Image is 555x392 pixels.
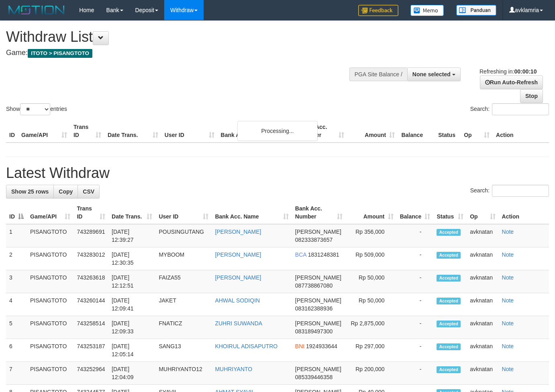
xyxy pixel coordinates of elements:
span: Accepted [437,275,461,282]
th: Bank Acc. Number: activate to sort column ascending [292,201,346,224]
td: PISANGTOTO [27,339,73,362]
td: - [397,362,434,385]
a: Note [502,366,514,372]
th: Amount [347,120,398,143]
td: Rp 509,000 [346,247,397,270]
th: Status: activate to sort column ascending [433,201,467,224]
td: - [397,293,434,316]
span: None selected [412,71,451,78]
td: - [397,316,434,339]
span: [PERSON_NAME] [295,274,341,281]
td: 3 [6,270,27,293]
td: 6 [6,339,27,362]
td: PISANGTOTO [27,224,73,247]
td: 743253187 [73,339,108,362]
img: panduan.png [456,5,496,16]
img: Button%20Memo.svg [410,5,444,16]
td: avknatan [467,339,498,362]
a: Note [502,320,514,327]
strong: 00:00:10 [514,68,537,75]
th: Amount: activate to sort column ascending [346,201,397,224]
span: BCA [295,251,306,258]
th: Action [493,120,549,143]
span: Show 25 rows [11,188,49,195]
a: Run Auto-Refresh [480,76,543,89]
td: MUHRIYANTO12 [155,362,212,385]
td: - [397,224,434,247]
td: avknatan [467,270,498,293]
th: Trans ID [70,120,104,143]
a: Show 25 rows [6,185,54,198]
span: Accepted [437,321,461,327]
th: Date Trans. [104,120,161,143]
span: Copy 1831248381 to clipboard [308,251,339,258]
td: - [397,247,434,270]
span: Copy 083162388936 to clipboard [295,305,333,312]
a: Note [502,297,514,304]
select: Showentries [20,103,50,115]
td: [DATE] 12:05:14 [108,339,155,362]
td: [DATE] 12:30:35 [108,247,155,270]
span: Accepted [437,343,461,350]
input: Search: [492,185,549,197]
a: Note [502,343,514,349]
td: PISANGTOTO [27,270,73,293]
a: Stop [520,89,543,103]
a: [PERSON_NAME] [215,229,261,235]
td: 7 [6,362,27,385]
td: [DATE] 12:04:09 [108,362,155,385]
td: 2 [6,247,27,270]
th: Trans ID: activate to sort column ascending [73,201,108,224]
td: FAIZA55 [155,270,212,293]
a: MUHRIYANTO [215,366,252,372]
td: avknatan [467,362,498,385]
a: Copy [53,185,78,198]
td: avknatan [467,224,498,247]
span: [PERSON_NAME] [295,297,341,304]
th: Date Trans.: activate to sort column ascending [108,201,155,224]
th: Balance [398,120,435,143]
h4: Game: [6,49,362,57]
span: Copy 087738867080 to clipboard [295,282,333,289]
td: Rp 2,875,000 [346,316,397,339]
span: Accepted [437,366,461,373]
div: PGA Site Balance / [349,67,407,81]
th: Balance: activate to sort column ascending [397,201,434,224]
a: CSV [78,185,100,198]
td: MYBOOM [155,247,212,270]
label: Show entries [6,103,67,115]
img: MOTION_logo.png [6,4,67,16]
a: Note [502,229,514,235]
td: Rp 297,000 [346,339,397,362]
img: Feedback.jpg [358,5,398,16]
th: Bank Acc. Number [297,120,347,143]
span: [PERSON_NAME] [295,320,341,327]
th: Game/API [18,120,70,143]
th: Op: activate to sort column ascending [467,201,498,224]
span: Copy 083189497300 to clipboard [295,328,333,335]
td: 743289691 [73,224,108,247]
td: Rp 50,000 [346,270,397,293]
td: [DATE] 12:39:27 [108,224,155,247]
span: Accepted [437,252,461,259]
td: 4 [6,293,27,316]
h1: Latest Withdraw [6,165,549,181]
span: [PERSON_NAME] [295,229,341,235]
td: JAKET [155,293,212,316]
td: avknatan [467,247,498,270]
td: 743260144 [73,293,108,316]
h1: Withdraw List [6,29,362,45]
span: [PERSON_NAME] [295,366,341,372]
label: Search: [470,185,549,197]
td: [DATE] 12:09:41 [108,293,155,316]
td: - [397,270,434,293]
a: Note [502,274,514,281]
td: avknatan [467,293,498,316]
td: 743252964 [73,362,108,385]
span: Copy [59,188,73,195]
label: Search: [470,103,549,115]
td: - [397,339,434,362]
th: ID: activate to sort column descending [6,201,27,224]
td: avknatan [467,316,498,339]
a: [PERSON_NAME] [215,251,261,258]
